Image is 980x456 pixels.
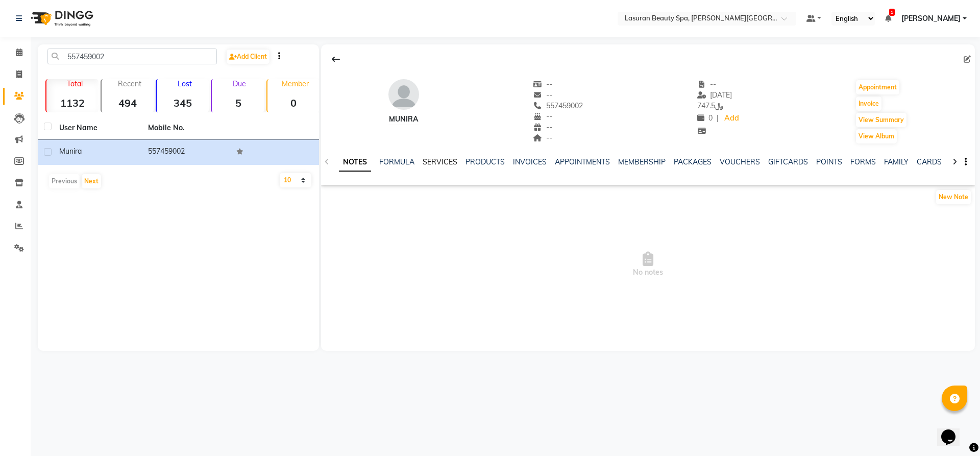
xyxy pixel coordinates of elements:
[82,174,101,188] button: Next
[555,157,610,166] a: APPOINTMENTS
[214,79,264,88] p: Due
[423,157,457,166] a: SERVICES
[717,113,719,124] span: |
[212,97,264,109] strong: 5
[816,157,842,166] a: POINTS
[901,13,961,24] span: [PERSON_NAME]
[321,213,975,316] span: No notes
[936,190,971,204] button: New Note
[267,97,320,109] strong: 0
[26,4,96,33] img: logo
[533,112,553,121] span: --
[856,97,881,111] button: Invoice
[53,116,142,140] th: User Name
[723,111,741,126] a: Add
[850,157,876,166] a: FORMS
[856,113,906,127] button: View Summary
[161,79,209,88] p: Lost
[102,97,154,109] strong: 494
[889,9,895,16] span: 1
[47,49,217,64] input: Search by Name/Mobile/Email/Code
[697,101,723,110] span: 747.5
[720,157,760,166] a: VOUCHERS
[533,133,553,142] span: --
[917,157,942,166] a: CARDS
[142,140,231,165] td: 557459002
[697,113,713,123] span: 0
[715,101,723,110] span: ﷼
[885,14,891,23] a: 1
[339,153,371,172] a: NOTES
[465,157,505,166] a: PRODUCTS
[533,80,553,89] span: --
[937,415,970,446] iframe: chat widget
[272,79,320,88] p: Member
[388,79,419,110] img: avatar
[325,50,347,69] div: Back to Client
[856,129,897,143] button: View Album
[157,97,209,109] strong: 345
[768,157,808,166] a: GIFTCARDS
[513,157,547,166] a: INVOICES
[388,114,419,125] div: Munira
[533,90,553,100] span: --
[227,50,269,64] a: Add Client
[618,157,666,166] a: MEMBERSHIP
[697,90,732,100] span: [DATE]
[46,97,99,109] strong: 1132
[533,123,553,132] span: --
[856,80,899,94] button: Appointment
[697,80,717,89] span: --
[674,157,712,166] a: PACKAGES
[533,101,583,110] span: 557459002
[59,147,82,156] span: Munira
[142,116,231,140] th: Mobile No.
[884,157,909,166] a: FAMILY
[51,79,99,88] p: Total
[106,79,154,88] p: Recent
[379,157,414,166] a: FORMULA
